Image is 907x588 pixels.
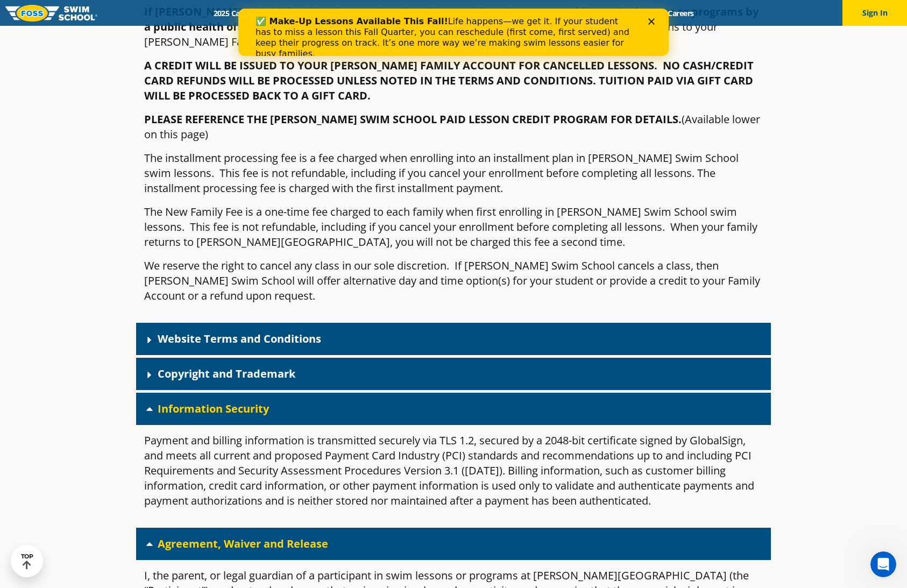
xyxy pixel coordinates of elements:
[238,9,669,56] iframe: Intercom live chat banner
[316,8,410,18] a: Swim Path® Program
[17,8,396,51] div: Life happens—we get it. If your student has to miss a lesson this Fall Quarter, you can reschedul...
[410,10,421,16] div: Close
[158,366,295,381] a: Copyright and Trademark
[511,8,625,18] a: Swim Like [PERSON_NAME]
[144,204,763,250] p: The New Family Fee is a one-time fee charged to each family when first enrolling in [PERSON_NAME]...
[158,536,328,551] a: Agreement, Waiver and Release
[17,8,210,18] b: ✅ Make-Up Lessons Available This Fall!
[658,8,703,18] a: Careers
[158,401,269,416] a: Information Security
[411,8,511,18] a: About [PERSON_NAME]
[144,4,763,49] p: , you will receive a credit for any cancelled lessons to your [PERSON_NAME] Family Account.
[136,358,771,390] div: Copyright and Trademark
[158,331,321,346] a: Website Terms and Conditions
[136,323,771,355] div: Website Terms and Conditions
[136,393,771,425] div: Information Security
[204,8,271,18] a: 2025 Calendar
[5,5,97,22] img: FOSS Swim School Logo
[625,8,658,18] a: Blog
[144,433,763,508] p: Payment and billing information is transmitted securely via TLS 1.2, secured by a 2048-bit certif...
[21,553,33,570] div: TOP
[144,112,763,142] p: (Available lower on this page)
[870,551,896,577] iframe: Intercom live chat
[144,258,763,303] p: We reserve the right to cancel any class in our sole discretion. If [PERSON_NAME] Swim School can...
[136,528,771,560] div: Agreement, Waiver and Release
[144,112,682,126] strong: PLEASE REFERENCE THE [PERSON_NAME] SWIM SCHOOL PAID LESSON CREDIT PROGRAM FOR DETAILS.
[144,58,754,103] strong: A CREDIT WILL BE ISSUED TO YOUR [PERSON_NAME] FAMILY ACCOUNT FOR CANCELLED LESSONS. NO CASH/CREDI...
[271,8,316,18] a: Schools
[144,151,739,195] span: The installment processing fee is a fee charged when enrolling into an installment plan in [PERSO...
[136,425,771,525] div: Information Security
